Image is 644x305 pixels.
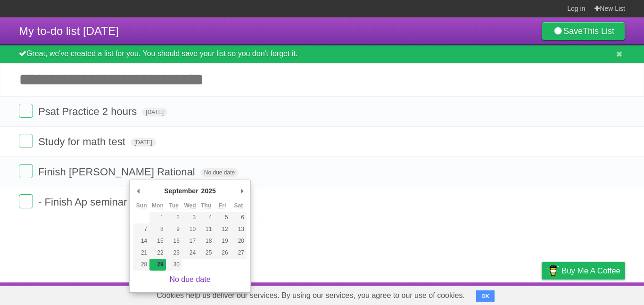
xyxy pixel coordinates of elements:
[231,235,247,247] button: 20
[566,285,625,303] a: Suggest a feature
[38,106,139,117] span: Psat Practice 2 hours
[142,108,167,116] span: [DATE]
[546,263,559,279] img: Buy me a coffee
[166,223,182,235] button: 9
[19,25,119,37] span: My to-do list [DATE]
[149,223,165,235] button: 8
[149,259,165,271] button: 29
[201,202,211,209] abbr: Thursday
[38,166,198,178] span: Finish [PERSON_NAME] Rational
[38,196,186,208] span: - Finish Ap seminar peer review
[231,212,247,223] button: 6
[136,202,147,209] abbr: Sunday
[198,247,214,259] button: 25
[19,164,33,178] label: Done
[169,275,210,283] a: No due date
[182,223,198,235] button: 10
[237,184,247,198] button: Next Month
[169,202,178,209] abbr: Tuesday
[133,184,143,198] button: Previous Month
[497,285,518,303] a: Terms
[133,223,149,235] button: 7
[182,235,198,247] button: 17
[447,285,486,303] a: Developers
[149,247,165,259] button: 22
[231,247,247,259] button: 27
[152,202,164,209] abbr: Monday
[133,235,149,247] button: 14
[149,235,165,247] button: 15
[200,168,239,177] span: No due date
[198,223,214,235] button: 11
[163,184,199,198] div: September
[529,285,554,303] a: Privacy
[166,235,182,247] button: 16
[234,202,243,209] abbr: Saturday
[182,212,198,223] button: 3
[166,259,182,271] button: 30
[214,235,230,247] button: 19
[182,247,198,259] button: 24
[19,134,33,148] label: Done
[476,290,495,302] button: OK
[133,259,149,271] button: 28
[214,223,230,235] button: 12
[166,247,182,259] button: 23
[19,194,33,208] label: Done
[133,247,149,259] button: 21
[231,223,247,235] button: 13
[19,104,33,118] label: Done
[198,235,214,247] button: 18
[147,286,474,305] span: Cookies help us deliver our services. By using our services, you agree to our use of cookies.
[583,26,614,36] b: This List
[542,262,625,280] a: Buy me a coffee
[219,202,226,209] abbr: Friday
[214,212,230,223] button: 5
[166,212,182,223] button: 2
[214,247,230,259] button: 26
[561,263,620,279] span: Buy me a coffee
[198,212,214,223] button: 4
[200,184,217,198] div: 2025
[149,212,165,223] button: 1
[416,285,436,303] a: About
[184,202,196,209] abbr: Wednesday
[38,136,128,148] span: Study for math test
[542,22,625,41] a: SaveThis List
[131,138,156,147] span: [DATE]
